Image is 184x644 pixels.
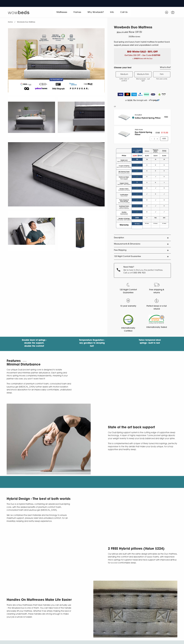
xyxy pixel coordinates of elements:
[70,9,84,16] a: Frames
[7,503,72,512] p: The Duo is a Hybrid mattress, combining an advanced Dual Spring core, with the added benefits of ...
[117,129,132,139] img: pillow_140x.png
[107,9,117,16] a: Info
[156,132,160,134] span: $165
[114,253,171,260] a: 120 Night Comfort Guarantee
[138,93,143,96] img: PayPal Logo
[7,369,72,380] p: Our unique Dual pocket spring core is designed to isolate movement and minimise partner disturban...
[123,269,164,274] p: We’re here to find you the perfect mattress. Call us on
[118,305,139,308] div: 10 year warranty
[7,383,72,394] p: The combination of premium comfort foam, convoluted foam and luxurious gel [MEDICAL_DATA] further...
[114,146,171,230] img: Wowbeds Duo Mattress Comparison Guide
[17,21,35,23] span: Wowbeds Duo Mattress
[164,116,168,119] div: FREE
[7,604,72,619] p: There are a few mattresses that have handles you can actually use - the Wowbed Duo is one of them...
[118,327,139,333] div: Internationally Certified
[146,305,167,311] div: Perfect sleep or a full refund
[132,36,140,38] span: Reviews
[156,137,158,141] span: +
[160,137,168,141] a: Add
[117,9,131,16] a: Call Us
[146,326,167,329] div: Internationally Tested
[108,442,177,451] p: This is complemented with a layer of finely tuned microsprings, perfectly responsive to the tiny ...
[132,272,146,274] a: 1300 096 923
[108,431,177,440] p: Our Dual Spring support system is the cutting edge of supportive sleep technology. A layer of hig...
[8,21,13,23] a: Home
[136,78,150,82] span: Most popular - Just right
[160,66,171,69] a: What is this?
[116,57,169,60] span: + 2 Pillows with the Duo
[134,71,152,77] label: Medium-Firm
[21,339,47,348] h4: Double layer of springs - double the support, double the comfort
[131,93,137,96] img: American Express Logo
[169,9,176,16] a: 0
[114,98,171,102] a: or $228.75 a fortnight with
[114,247,171,253] a: Free Shipping
[114,105,116,108] span: or
[124,93,130,96] img: MasterCard Logo
[116,54,169,60] span: Get Extra $50 OFF – Use Code:
[172,12,174,14] span: 0
[153,71,170,77] label: Firm
[84,9,107,16] a: Why Wowbeds?
[108,553,177,565] p: Our pillows are built with the same design principles as the Duo mattress, blending the comfort a...
[137,339,163,345] h4: Twice tempered steel springs - built to last
[8,18,35,25] nav: breadcrumbs
[114,41,170,46] span: Dual spring and luxury foam hybrid mattress for perfect back support, pressure relief and unparal...
[146,288,167,294] div: Free shipping & returns
[132,117,161,119] h4: 2x
[7,597,72,603] h2: Handles On Mattresses Make Life Easier
[14,21,15,23] span: /
[117,78,131,82] span: Softer side of perfect
[161,132,168,134] span: $115.50
[157,92,167,96] img: Shopify secure badge
[117,112,132,122] img: pillow_140x.png
[152,54,160,56] b: COZY50
[127,99,135,102] strong: $228.75
[108,425,177,430] h2: State of the art back support
[129,36,132,38] span: 350
[118,288,139,294] div: 120 Night Comfort Guarantee
[114,26,171,30] h1: Wowbeds Duo Mattress
[7,362,72,367] h2: Minimal Disturbance
[135,99,147,102] span: a fortnight with
[114,241,171,247] a: Measurements & Dimensions
[8,10,29,14] img: Wow Beds Logo
[123,266,134,268] strong: Need Help?
[137,117,161,119] a: Duo Hybrid Spring Pillow
[151,137,152,141] span: -
[135,131,152,136] a: Duo Hybrid Spring Pillow
[125,99,127,102] span: or
[150,93,156,96] img: ZipPay Logo
[114,235,171,241] a: Description
[129,31,142,34] span: Now $915!
[116,48,169,54] p: BIG Winter SALE - 50% OFF
[116,71,133,77] label: Medium
[79,339,105,348] h4: Temperature Regulation - say goodbye to sleeping hot!
[135,129,156,141] div: Add more
[114,66,131,69] h4: Choose your feel
[118,93,123,96] img: Visa Logo
[155,78,169,80] span: Firm and comfy
[7,514,72,523] p: We’ve combined the best materials and technology to ensure maximum support, pressure relief and u...
[135,114,161,120] div: Included
[117,31,128,33] em: Was $1,830
[144,93,149,96] img: AfterPay Logo
[108,546,177,552] h2: 2 FREE Hybrid pillows (Value $224)
[135,58,138,59] b: FREE
[7,496,72,502] h2: Hybrid Design - The best of both worlds
[53,9,70,16] a: Mattresses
